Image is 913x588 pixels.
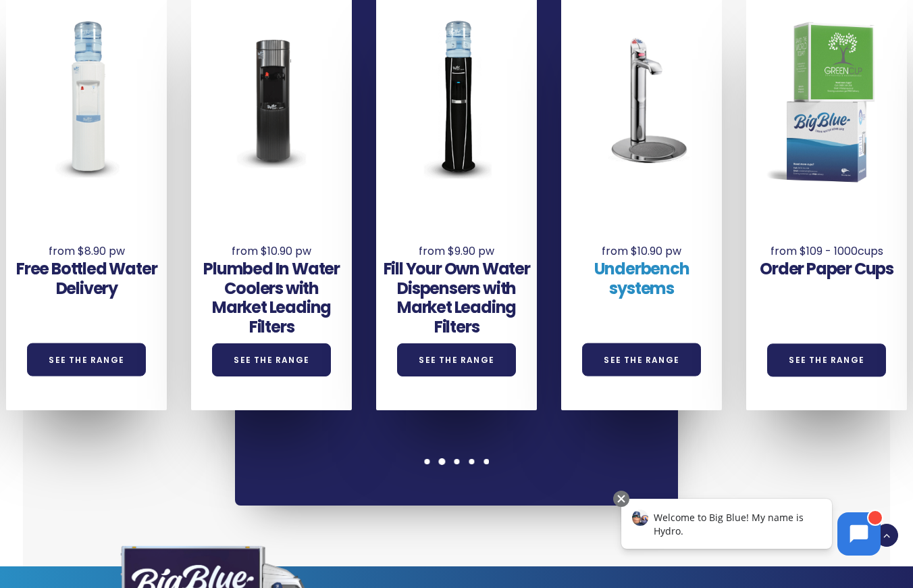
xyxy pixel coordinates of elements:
a: See the Range [27,343,146,376]
a: See the Range [767,343,886,376]
a: Order Paper Cups [760,258,893,280]
a: Free Bottled Water Delivery [16,258,157,299]
a: See the Range [212,343,331,376]
a: See the Range [582,343,701,376]
a: See the Range [397,343,516,376]
a: Plumbed In Water Coolers with Market Leading Filters [203,258,340,338]
a: Underbench systems [594,258,689,299]
a: Fill Your Own Water Dispensers with Market Leading Filters [384,258,530,338]
iframe: Chatbot [607,488,894,569]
